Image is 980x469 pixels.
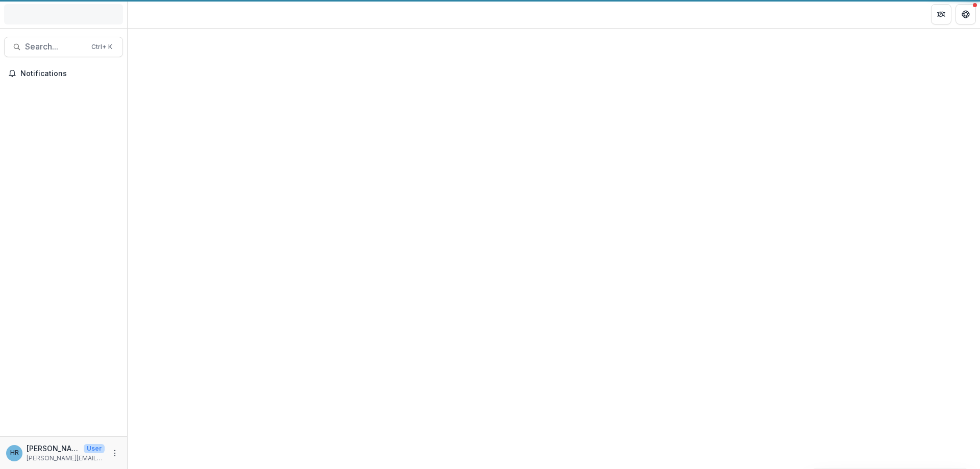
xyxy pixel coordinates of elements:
[10,450,19,456] div: Hannah Roosendaal
[89,41,114,53] div: Ctrl + K
[25,42,85,52] span: Search...
[109,447,121,459] button: More
[84,444,105,453] p: User
[4,37,123,57] button: Search...
[132,7,175,21] nav: breadcrumb
[955,4,976,24] button: Get Help
[27,454,105,463] p: [PERSON_NAME][EMAIL_ADDRESS][DOMAIN_NAME]
[4,65,123,82] button: Notifications
[27,443,80,454] p: [PERSON_NAME]
[931,4,951,24] button: Partners
[20,69,119,78] span: Notifications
